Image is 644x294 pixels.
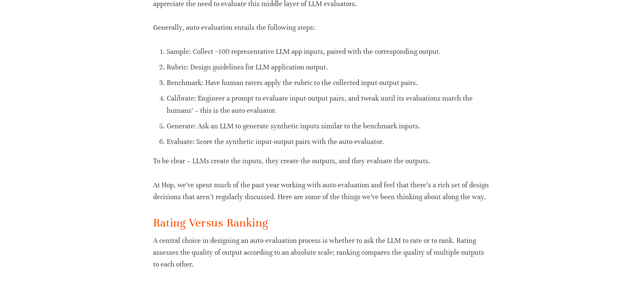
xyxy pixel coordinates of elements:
p: At Hop, we’ve spent much of the past year working with auto-evaluation and feel that there’s a ri... [153,179,491,203]
p: To be clear – LLMs create the inputs, they create the outputs, and they evaluate the outputs. [153,155,491,167]
p: Calibrate: Engineer a prompt to evaluate input-output pairs, and tweak until its evaluations matc... [167,92,491,116]
p: Generate: Ask an LLM to generate synthetic inputs similar to the benchmark inputs. [167,120,491,132]
p: A central choice in designing an auto-evaluation process is whether to ask the LLM to rate or to ... [153,235,491,271]
p: Evaluate: Score the synthetic input-output pairs with the auto-evaluator. [167,136,491,148]
p: Rubric: Design guidelines for LLM application output. [167,61,491,73]
p: Generally, auto-evaluation entails the following steps: [153,22,491,34]
h2: Rating Versus Ranking [153,215,491,231]
p: Sample: Collect ~100 representative LLM app inputs, paired with the corresponding output. [167,46,491,58]
p: Benchmark: Have human raters apply the rubric to the collected input-output pairs. [167,77,491,89]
